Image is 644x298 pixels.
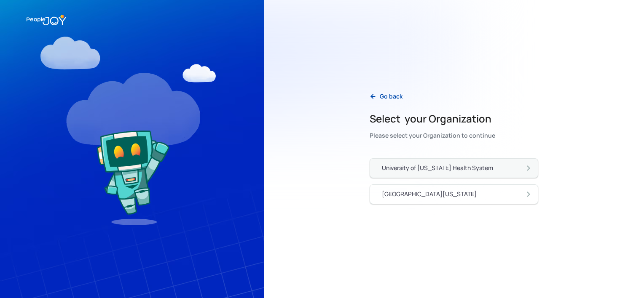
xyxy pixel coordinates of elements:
a: University of [US_STATE] Health System [370,158,538,178]
div: Go back [380,92,402,101]
div: University of [US_STATE] Health System [382,164,493,172]
h2: Select your Organization [370,112,495,125]
div: Please select your Organization to continue [370,130,495,141]
a: [GEOGRAPHIC_DATA][US_STATE] [370,184,538,204]
div: [GEOGRAPHIC_DATA][US_STATE] [382,190,477,198]
a: Go back [363,88,409,105]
